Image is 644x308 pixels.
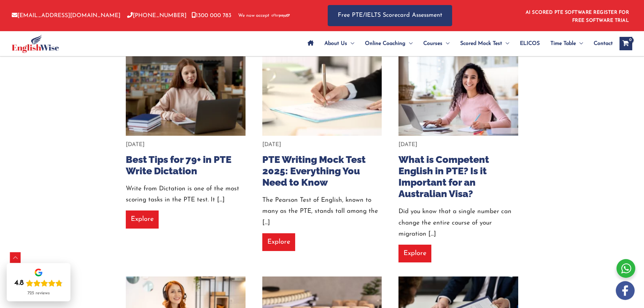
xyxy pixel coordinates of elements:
[398,245,431,262] a: Explore
[262,154,366,188] a: PTE Writing Mock Test 2025: Everything You Need to Know
[192,13,231,18] a: 1300 000 783
[423,32,442,55] span: Courses
[238,12,269,19] span: We now accept
[126,154,231,177] a: Best Tips for 79+ in PTE Write Dictation
[520,32,540,55] span: ELICOS
[328,5,452,26] a: Free PTE/IELTS Scorecard Assessment
[324,32,347,55] span: About Us
[620,37,632,50] a: View Shopping Cart, empty
[398,206,518,240] div: Did you know that a single number can change the entire course of your migration [...]
[545,32,588,55] a: Time TableMenu Toggle
[398,142,417,147] span: [DATE]
[526,10,629,23] a: AI SCORED PTE SOFTWARE REGISTER FOR FREE SOFTWARE TRIAL
[126,183,246,206] div: Write from Dictation is one of the most scoring tasks in the PTE test. It [...]
[271,14,290,17] img: Afterpay-Logo
[126,142,145,147] span: [DATE]
[460,32,502,55] span: Scored Mock Test
[588,32,613,55] a: Contact
[14,279,24,288] div: 4.8
[126,210,159,228] a: Explore
[262,142,281,147] span: [DATE]
[319,32,360,55] a: About UsMenu Toggle
[442,32,449,55] span: Menu Toggle
[576,32,583,55] span: Menu Toggle
[594,32,613,55] span: Contact
[522,5,632,26] aside: Header Widget 1
[418,32,455,55] a: CoursesMenu Toggle
[302,32,613,55] nav: Site Navigation: Main Menu
[406,32,413,55] span: Menu Toggle
[262,195,382,228] div: The Pearson Test of English, known to many as the PTE, stands tall among the [...]
[262,233,295,251] a: Explore
[455,32,515,55] a: Scored Mock TestMenu Toggle
[550,32,576,55] span: Time Table
[365,32,406,55] span: Online Coaching
[515,32,545,55] a: ELICOS
[12,13,120,18] a: [EMAIL_ADDRESS][DOMAIN_NAME]
[398,154,489,200] a: What is Competent English in PTE? Is it Important for an Australian Visa?
[502,32,509,55] span: Menu Toggle
[12,35,59,53] img: cropped-ew-logo
[347,32,354,55] span: Menu Toggle
[127,13,186,18] a: [PHONE_NUMBER]
[616,281,635,300] img: white-facebook.png
[360,32,418,55] a: Online CoachingMenu Toggle
[14,279,63,288] div: Rating: 4.8 out of 5
[28,291,50,296] div: 725 reviews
